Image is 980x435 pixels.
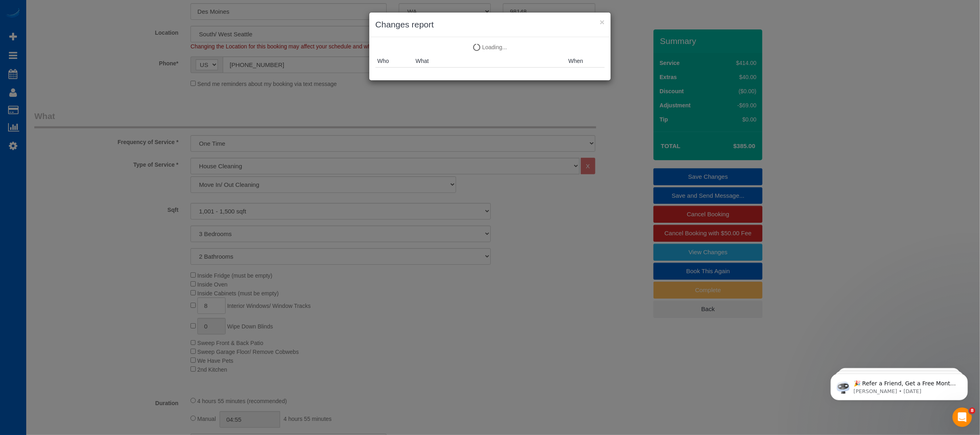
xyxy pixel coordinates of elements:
[969,408,976,414] span: 8
[414,55,567,67] th: What
[566,55,605,67] th: When
[369,13,611,80] sui-modal: Changes report
[600,18,605,26] button: ×
[953,408,972,427] iframe: Intercom live chat
[375,43,605,51] p: Loading...
[819,357,980,413] iframe: Intercom notifications message
[375,19,605,31] h3: Changes report
[375,55,414,67] th: Who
